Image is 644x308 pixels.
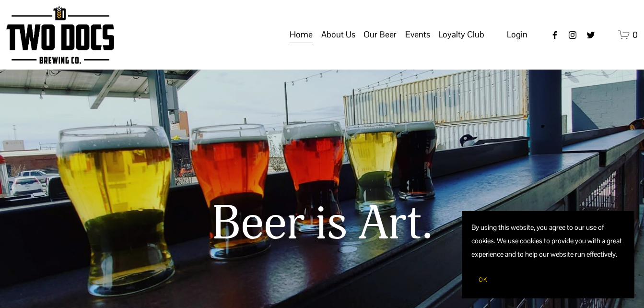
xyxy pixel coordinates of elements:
section: Cookie banner [462,211,634,298]
span: About Us [321,26,355,43]
span: Loyalty Club [438,26,484,43]
h1: Beer is Art. [6,198,637,250]
p: By using this website, you agree to our use of cookies. We use cookies to provide you with a grea... [471,221,625,261]
a: twitter-unauth [586,30,596,40]
a: folder dropdown [363,26,397,44]
a: instagram-unauth [568,30,577,40]
span: Our Beer [363,26,397,43]
span: 0 [632,29,638,40]
span: OK [479,276,487,284]
a: Login [507,26,527,43]
a: folder dropdown [405,26,430,44]
span: Login [507,29,527,40]
a: 0 items in cart [618,29,638,41]
img: Two Docs Brewing Co. [6,6,114,64]
a: folder dropdown [438,26,484,44]
span: Events [405,26,430,43]
a: Facebook [550,30,560,40]
button: OK [471,271,494,289]
a: folder dropdown [321,26,355,44]
a: Home [290,26,313,44]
